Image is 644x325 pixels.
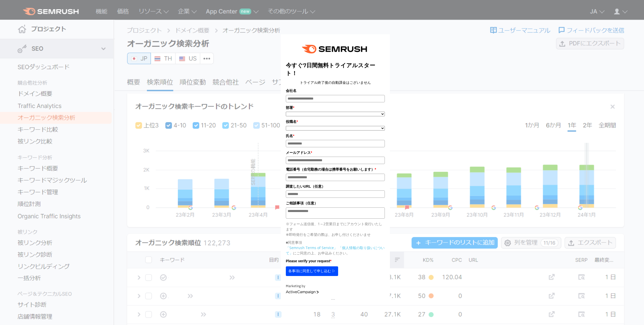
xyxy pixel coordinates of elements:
[286,240,385,245] p: ■同意事項
[286,150,385,155] label: メールアドレス
[286,245,385,256] p: にご同意の上、お申込みください。
[286,105,385,110] label: 部署
[286,119,385,124] label: 役職名
[286,221,385,237] p: ※フォーム送信後、1～2営業日までにアカウント発行いたします ※即時発行をご希望の際は、お申し付けくださいませ
[286,266,338,276] button: 各事項に同意して申し込む ▷
[286,258,385,264] label: Please verify your request
[286,184,385,189] label: 調査したいURL（任意）
[286,245,385,255] a: 「個人情報の取り扱いについて」
[286,284,385,289] div: Marketing by
[286,245,337,250] a: 「Semrush Terms of Service」
[298,39,372,59] img: e6a379fe-ca9f-484e-8561-e79cf3a04b3f.png
[286,167,385,172] label: 電話番号（在宅勤務の場合は携帯番号をお願いします）
[286,200,385,206] label: ご相談事項（任意）
[286,61,385,77] title: 今すぐ7日間無料トライアルスタート！
[286,133,385,139] label: 氏名
[286,88,385,93] label: 会社名
[286,80,385,85] center: トライアル終了後の自動課金はございません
